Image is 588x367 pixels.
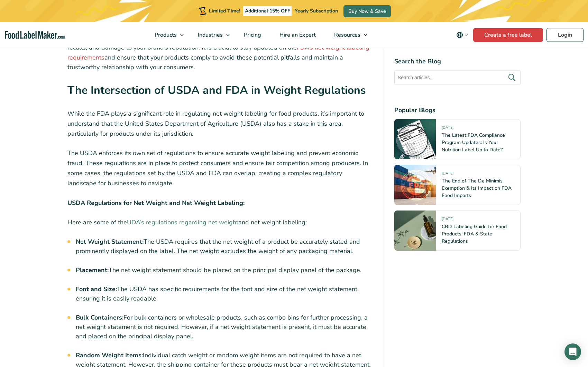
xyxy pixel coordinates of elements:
[442,178,512,199] a: The End of The De Minimis Exemption & Its Impact on FDA Food Imports
[67,109,372,138] p: While the FDA plays a significant role in regulating net weight labeling for food products, it’s ...
[242,31,262,39] span: Pricing
[442,223,507,244] a: CBD Labeling Guide for Food Products: FDA & State Regulations
[277,31,316,39] span: Hire an Expert
[76,266,109,274] strong: Placement:
[67,217,372,227] p: Here are some of the and net weight labeling:
[5,31,65,39] a: Food Label Maker homepage
[564,343,581,360] div: Open Intercom Messenger
[76,351,143,359] strong: Random Weight Items:
[442,125,453,133] span: [DATE]
[67,199,245,207] strong: USDA Regulations for Net Weight and Net Weight Labeling:
[442,216,453,224] span: [DATE]
[473,28,543,42] a: Create a free label
[325,22,371,48] a: Resources
[442,171,453,179] span: [DATE]
[451,28,473,42] button: Change language
[67,148,372,188] p: The USDA enforces its own set of regulations to ensure accurate weight labeling and prevent econo...
[442,132,505,153] a: The Latest FDA Compliance Program Updates: Is Your Nutrition Label Up to Date?
[67,83,366,98] strong: The Intersection of USDA and FDA in Weight Regulations
[295,8,338,14] span: Yearly Subscription
[196,31,223,39] span: Industries
[343,5,391,17] a: Buy Now & Save
[76,237,372,256] li: The USDA requires that the net weight of a product be accurately stated and prominently displayed...
[235,22,269,48] a: Pricing
[270,22,323,48] a: Hire an Expert
[76,313,123,322] strong: Bulk Containers:
[76,266,372,275] li: The net weight statement should be placed on the principal display panel of the package.
[153,31,177,39] span: Products
[76,238,144,246] strong: Net Weight Statement:
[394,106,521,115] h4: Popular Blogs
[209,8,240,14] span: Limited Time!
[76,285,372,303] li: The USDA has specific requirements for the font and size of the net weight statement, ensuring it...
[332,31,361,39] span: Resources
[67,43,369,62] a: FDA’s net weight labeling requirements
[394,70,521,85] input: Search articles...
[146,22,187,48] a: Products
[243,6,292,16] span: Additional 15% OFF
[546,28,584,42] a: Login
[394,57,521,66] h4: Search the Blog
[127,218,238,226] a: UDA’s regulations regarding net weight
[76,285,117,293] strong: Font and Size:
[189,22,233,48] a: Industries
[76,313,372,341] li: For bulk containers or wholesale products, such as combo bins for further processing, a net weigh...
